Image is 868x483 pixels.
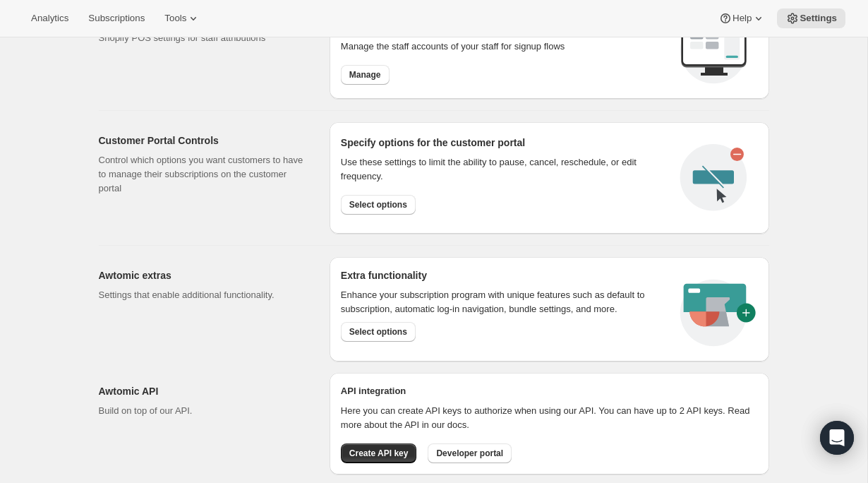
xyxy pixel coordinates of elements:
button: Manage [341,65,390,85]
span: Create API key [349,448,409,459]
h2: Specify options for the customer portal [341,136,669,150]
h2: Awtomic extras [99,268,307,282]
h2: Awtomic API [99,384,307,398]
span: Select options [349,326,407,338]
div: Use these settings to limit the ability to pause, cancel, reschedule, or edit frequency. [341,155,669,184]
p: Settings that enable additional functionality. [99,288,307,302]
button: Tools [156,8,209,28]
p: Manage the staff accounts of your staff for signup flows [341,40,669,54]
button: Analytics [23,8,77,28]
p: Shopify POS settings for staff attributions [99,31,307,45]
button: Select options [341,195,416,215]
span: Analytics [31,13,68,24]
h2: Extra functionality [341,268,427,282]
p: Here you can create API keys to authorize when using our API. You can have up to 2 API keys. Read... [341,404,758,432]
div: Open Intercom Messenger [820,421,854,455]
span: Developer portal [436,448,503,459]
p: Enhance your subscription program with unique features such as default to subscription, automatic... [341,288,663,316]
h2: API integration [341,384,758,398]
p: Build on top of our API. [99,404,307,418]
button: Select options [341,322,416,342]
span: Manage [349,69,381,80]
button: Create API key [341,443,417,463]
button: Subscriptions [80,8,153,28]
h2: Customer Portal Controls [99,133,307,148]
button: Settings [777,8,845,28]
button: Developer portal [428,443,512,463]
button: Help [710,8,774,28]
span: Select options [349,199,407,210]
span: Tools [164,13,186,24]
p: Control which options you want customers to have to manage their subscriptions on the customer po... [99,153,307,196]
span: Help [733,13,752,24]
span: Settings [800,13,837,24]
span: Subscriptions [88,13,145,24]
